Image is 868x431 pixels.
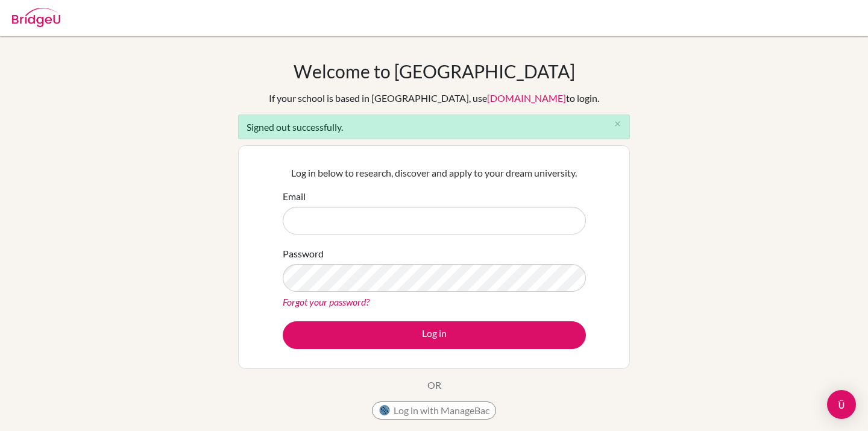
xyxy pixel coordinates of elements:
[487,92,566,104] a: [DOMAIN_NAME]
[283,189,306,204] label: Email
[269,91,599,105] div: If your school is based in [GEOGRAPHIC_DATA], use to login.
[613,119,622,128] i: close
[294,60,575,82] h1: Welcome to [GEOGRAPHIC_DATA]
[827,390,856,419] div: Open Intercom Messenger
[283,166,586,180] p: Log in below to research, discover and apply to your dream university.
[238,115,630,139] div: Signed out successfully.
[427,378,441,392] p: OR
[12,8,60,27] img: Bridge-U
[605,115,629,133] button: Close
[283,321,586,349] button: Log in
[283,247,324,261] label: Password
[283,296,370,307] a: Forgot your password?
[372,401,496,420] button: Log in with ManageBac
